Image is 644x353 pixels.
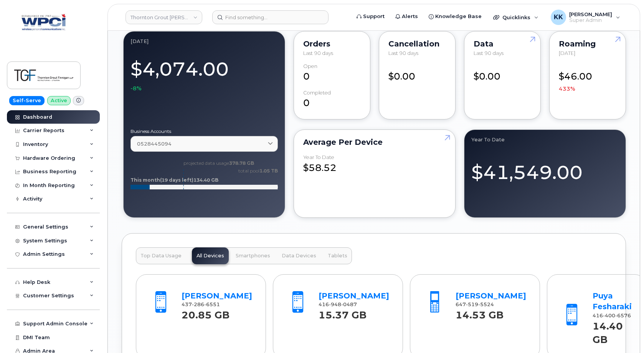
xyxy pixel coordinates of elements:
[593,291,632,312] a: Puya Fesharaki
[471,137,619,143] div: Year to Date
[238,168,278,174] text: total pool
[125,10,202,24] a: Thornton Grout Finnigan LLP
[471,152,619,186] div: $41,549.00
[456,305,504,321] strong: 14.53 GB
[236,253,270,259] span: Smartphones
[277,247,321,264] button: Data Devices
[559,85,575,93] span: 433%
[319,291,389,300] a: [PERSON_NAME]
[435,13,482,20] span: Knowledge Base
[502,14,530,20] span: Quicklinks
[388,50,418,56] span: Last 90 days
[303,63,361,83] div: 0
[559,63,616,93] div: $46.00
[363,13,385,20] span: Support
[130,136,278,152] a: 0528445094
[569,17,612,23] span: Super Admin
[130,54,278,92] div: $4,074.00
[456,291,526,300] a: [PERSON_NAME]
[559,50,575,56] span: [DATE]
[303,90,361,110] div: 0
[204,302,220,307] span: 6551
[193,177,218,183] tspan: 134.40 GB
[303,41,361,47] div: Orders
[351,9,390,24] a: Support
[456,302,494,307] span: 647
[140,253,182,259] span: Top Data Usage
[182,302,220,307] span: 437
[615,313,631,318] span: 6576
[554,13,563,22] span: KK
[559,41,616,47] div: Roaming
[183,160,254,166] text: projected data usage
[474,41,531,47] div: Data
[136,247,186,264] button: Top Data Usage
[231,247,275,264] button: Smartphones
[192,302,204,307] span: 286
[402,13,418,20] span: Alerts
[303,139,446,145] div: Average per Device
[328,253,347,259] span: Tablets
[137,140,172,147] span: 0528445094
[593,316,623,345] strong: 14.40 GB
[323,247,352,264] button: Tablets
[229,160,254,166] tspan: 378.78 GB
[282,253,316,259] span: Data Devices
[319,305,367,321] strong: 15.37 GB
[212,10,329,24] input: Find something...
[303,154,334,160] div: Year to Date
[545,10,626,25] div: Kristin Kammer-Grossman
[474,63,531,83] div: $0.00
[593,313,631,318] span: 416
[466,302,478,307] span: 519
[303,154,446,174] div: $58.52
[319,302,357,307] span: 416
[329,302,341,307] span: 948
[130,129,278,134] label: Business Accounts
[478,302,494,307] span: 5524
[259,168,278,174] tspan: 1.05 TB
[303,90,331,96] div: completed
[388,41,446,47] div: Cancellation
[388,63,446,83] div: $0.00
[130,38,278,45] div: October 2025
[130,177,160,183] tspan: This month
[423,9,487,24] a: Knowledge Base
[182,305,230,321] strong: 20.85 GB
[130,85,142,92] span: -8%
[603,313,615,318] span: 400
[303,63,317,69] div: Open
[160,177,193,183] tspan: (19 days left)
[569,11,612,17] span: [PERSON_NAME]
[488,10,544,25] div: Quicklinks
[303,50,333,56] span: Last 90 days
[474,50,504,56] span: Last 90 days
[341,302,357,307] span: 0487
[390,9,423,24] a: Alerts
[182,291,252,300] a: [PERSON_NAME]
